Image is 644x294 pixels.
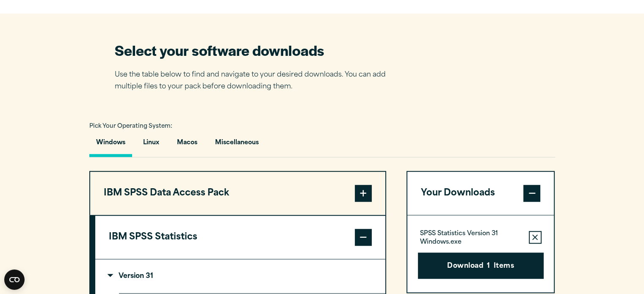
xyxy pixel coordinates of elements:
[89,133,132,157] button: Windows
[90,172,385,215] button: IBM SPSS Data Access Pack
[115,41,398,60] h2: Select your software downloads
[4,269,25,290] button: Open CMP widget
[95,259,385,293] summary: Version 31
[136,133,166,157] button: Linux
[407,215,554,292] div: Your Downloads
[420,230,522,247] p: SPSS Statistics Version 31 Windows.exe
[170,133,204,157] button: Macos
[89,124,172,129] span: Pick Your Operating System:
[115,69,398,93] p: Use the table below to find and navigate to your desired downloads. You can add multiple files to...
[95,216,385,259] button: IBM SPSS Statistics
[109,273,153,280] p: Version 31
[407,172,554,215] button: Your Downloads
[418,253,544,279] button: Download1Items
[487,261,490,272] span: 1
[208,133,265,157] button: Miscellaneous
